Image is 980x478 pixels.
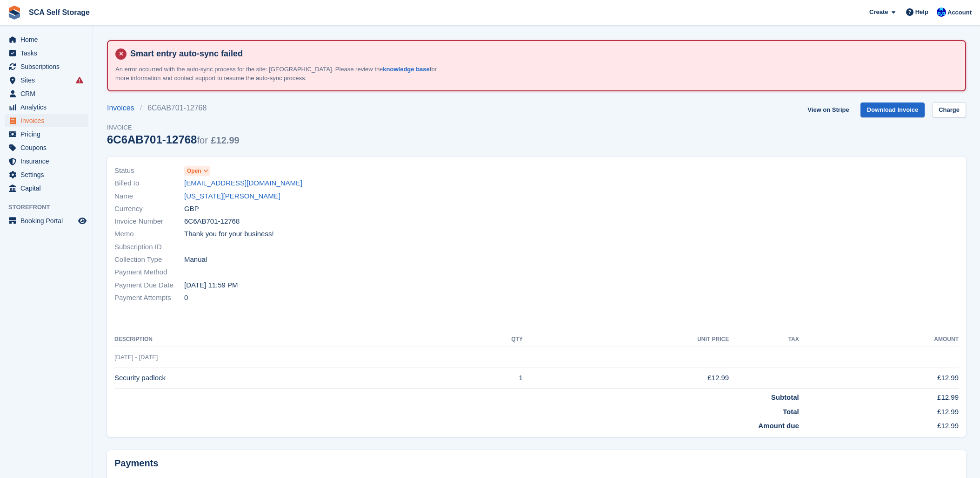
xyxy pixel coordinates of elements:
[5,87,88,100] a: menu
[20,114,76,127] span: Invoices
[20,87,76,100] span: CRM
[114,280,184,291] span: Payment Due Date
[5,60,88,73] a: menu
[448,332,523,347] th: QTY
[383,66,429,73] a: knowledge base
[523,332,729,347] th: Unit Price
[937,7,946,17] img: Kelly Neesham
[20,168,76,181] span: Settings
[860,102,925,118] a: Download Invoice
[804,102,853,118] a: View on Stripe
[20,47,76,60] span: Tasks
[114,204,184,214] span: Currency
[5,141,88,154] a: menu
[771,393,799,401] strong: Subtotal
[184,204,199,214] span: GBP
[20,155,76,168] span: Insurance
[20,141,76,154] span: Coupons
[20,128,76,141] span: Pricing
[20,33,76,46] span: Home
[197,135,207,145] span: for
[8,203,93,212] span: Storefront
[114,216,184,227] span: Invoice Number
[107,102,240,114] nav: breadcrumbs
[187,167,201,175] span: Open
[114,332,448,347] th: Description
[114,191,184,202] span: Name
[869,7,888,17] span: Create
[5,182,88,195] a: menu
[184,216,240,227] span: 6C6AB701-12768
[5,155,88,168] a: menu
[523,368,729,389] td: £12.99
[799,417,959,431] td: £12.99
[114,368,448,389] td: Security padlock
[20,101,76,114] span: Analytics
[107,133,240,146] div: 6C6AB701-12768
[114,242,184,253] span: Subscription ID
[5,33,88,46] a: menu
[799,332,959,347] th: Amount
[114,165,184,176] span: Status
[114,354,158,361] span: [DATE] - [DATE]
[799,368,959,389] td: £12.99
[758,422,799,430] strong: Amount due
[947,8,972,17] span: Account
[915,7,928,17] span: Help
[184,280,238,291] time: 2025-09-01 22:59:59 UTC
[729,332,799,347] th: Tax
[115,65,441,83] p: An error occurred with the auto-sync process for the site: [GEOGRAPHIC_DATA]. Please review the f...
[5,114,88,127] a: menu
[184,229,274,239] span: Thank you for your business!
[783,408,799,416] strong: Total
[20,74,76,87] span: Sites
[7,6,21,20] img: stora-icon-8386f47178a22dfd0bd8f6a31ec36ba5ce8667c1dd55bd0f319d3a0aa187defe.svg
[20,214,76,227] span: Booking Portal
[5,74,88,87] a: menu
[448,368,523,389] td: 1
[211,135,239,145] span: £12.99
[184,178,302,189] a: [EMAIL_ADDRESS][DOMAIN_NAME]
[184,191,280,202] a: [US_STATE][PERSON_NAME]
[114,267,184,278] span: Payment Method
[127,48,958,59] h4: Smart entry auto-sync failed
[114,229,184,239] span: Memo
[76,76,83,84] i: Smart entry sync failures have occurred
[184,293,188,303] span: 0
[114,178,184,189] span: Billed to
[107,123,240,132] span: Invoice
[184,254,207,265] span: Manual
[5,101,88,114] a: menu
[77,215,88,226] a: Preview store
[5,128,88,141] a: menu
[25,5,93,20] a: SCA Self Storage
[107,102,140,114] a: Invoices
[799,403,959,417] td: £12.99
[932,102,966,118] a: Charge
[114,458,959,469] h2: Payments
[184,165,210,176] a: Open
[20,60,76,73] span: Subscriptions
[114,293,184,303] span: Payment Attempts
[5,214,88,227] a: menu
[5,47,88,60] a: menu
[5,168,88,181] a: menu
[20,182,76,195] span: Capital
[799,389,959,403] td: £12.99
[114,254,184,265] span: Collection Type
